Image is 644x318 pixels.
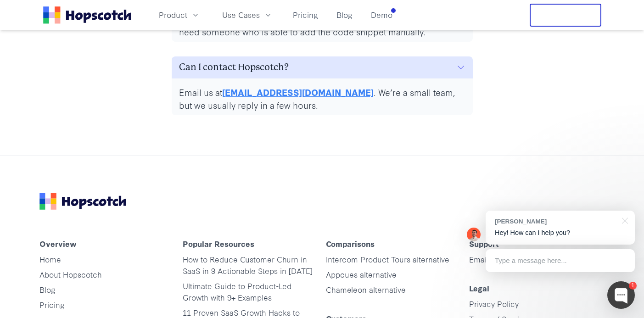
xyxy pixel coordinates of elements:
a: Chameleon alternative [326,284,406,295]
div: 1 [629,282,637,290]
a: Pricing [39,299,65,310]
span: Product [159,9,187,21]
a: Appcues alternative [326,269,397,279]
button: Can I contact Hopscotch? [172,56,473,78]
a: How to Reduce Customer Churn in SaaS in 9 Actionable Steps in [DATE] [183,254,313,276]
a: About Hopscotch [39,269,102,279]
a: Email Support [469,254,519,264]
a: Demo [367,7,396,22]
h4: Legal [469,284,605,298]
a: Ultimate Guide to Product-Led Growth with 9+ Examples [183,280,291,302]
a: [EMAIL_ADDRESS][DOMAIN_NAME] [222,86,374,98]
div: [PERSON_NAME] [495,217,616,226]
a: Home [39,254,61,264]
span: Use Cases [222,9,260,21]
img: Mark Spera [467,228,481,241]
div: Type a message here... [486,249,635,272]
h4: Support [469,239,605,254]
a: Blog [39,284,56,295]
a: Blog [333,7,356,22]
button: Free Trial [530,4,601,27]
a: Intercom Product Tours alternative [326,254,449,264]
p: Hey! How can I help you? [495,228,626,238]
h3: Can I contact Hopscotch? [179,60,289,75]
button: Product [153,7,206,22]
a: Pricing [289,7,322,22]
a: Privacy Policy [469,298,519,309]
button: Use Cases [217,7,278,22]
a: Home [43,6,131,24]
p: Email us at . We’re a small team, but we usually reply in a few hours. [179,86,465,112]
h4: Popular Resources [183,239,319,254]
h4: Overview [39,239,175,254]
h4: Comparisons [326,239,462,254]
